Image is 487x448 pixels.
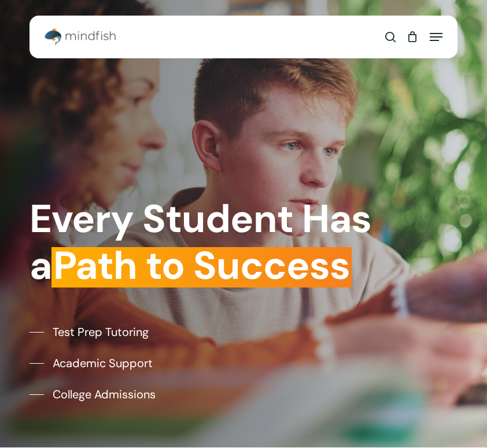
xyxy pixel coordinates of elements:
[29,323,149,341] a: Test Prep Tutoring
[29,386,156,403] a: College Admissions
[53,354,153,372] span: Academic Support
[29,23,458,51] header: Main Menu
[51,240,352,291] em: Path to Success
[430,31,442,43] a: Navigation Menu
[29,354,153,372] a: Academic Support
[401,23,424,51] a: Cart
[29,196,458,289] h1: Every Student Has a
[45,28,115,46] img: Mindfish Test Prep & Academics
[53,323,149,341] span: Test Prep Tutoring
[53,386,156,403] span: College Admissions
